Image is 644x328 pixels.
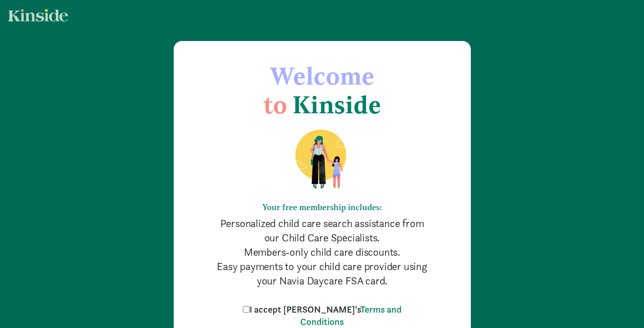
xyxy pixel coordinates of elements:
[270,61,375,91] span: Welcome
[243,306,250,313] input: I accept [PERSON_NAME]'sTerms and Conditions
[240,303,404,328] label: I accept [PERSON_NAME]'s
[283,129,361,190] img: illustration-mom-daughter.png
[215,259,430,288] p: Easy payments to your child care provider using your Navia Daycare FSA card.
[8,9,68,22] img: light.svg
[293,90,381,119] span: Kinside
[263,90,287,119] span: to
[215,245,430,259] p: Members-only child care discounts.
[300,303,402,327] a: Terms and Conditions
[215,202,430,212] h6: Your free membership includes:
[215,216,430,245] p: Personalized child care search assistance from our Child Care Specialists.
